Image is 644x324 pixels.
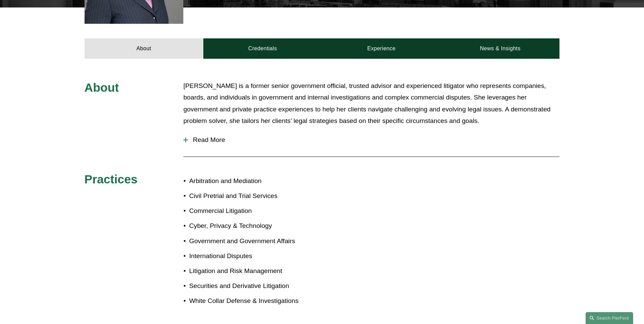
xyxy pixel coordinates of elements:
[85,81,119,94] span: About
[189,190,322,202] p: Civil Pretrial and Trial Services
[203,38,322,59] a: Credentials
[322,38,441,59] a: Experience
[85,38,203,59] a: About
[183,131,559,149] button: Read More
[189,175,322,187] p: Arbitration and Mediation
[441,38,559,59] a: News & Insights
[188,136,559,144] span: Read More
[183,80,559,127] p: [PERSON_NAME] is a former senior government official, trusted advisor and experienced litigator w...
[189,265,322,277] p: Litigation and Risk Management
[189,250,322,262] p: International Disputes
[189,280,322,292] p: Securities and Derivative Litigation
[85,173,138,186] span: Practices
[189,235,322,247] p: Government and Government Affairs
[189,205,322,217] p: Commercial Litigation
[189,295,322,307] p: White Collar Defense & Investigations
[586,312,633,324] a: Search this site
[189,220,322,232] p: Cyber, Privacy & Technology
